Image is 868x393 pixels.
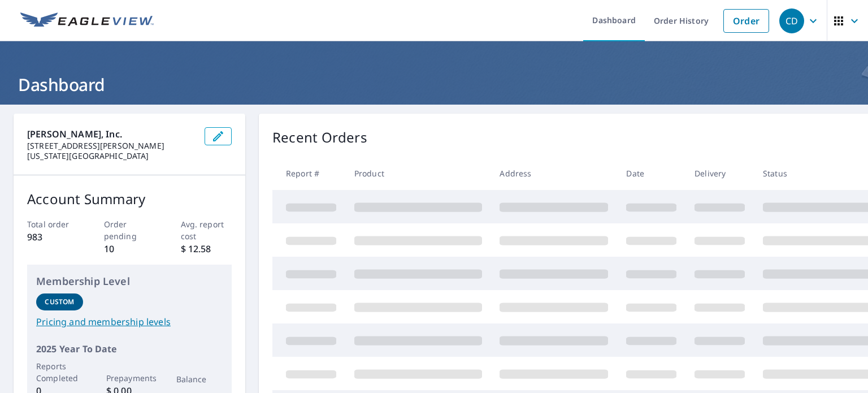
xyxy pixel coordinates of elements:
p: Balance [176,373,223,385]
p: [US_STATE][GEOGRAPHIC_DATA] [27,151,196,161]
img: EV Logo [20,12,154,29]
th: Address [491,157,617,190]
p: [PERSON_NAME], Inc. [27,127,196,141]
p: Total order [27,218,79,230]
p: Order pending [104,218,155,242]
th: Delivery [685,157,754,190]
p: Membership Level [36,274,223,289]
div: CD [779,8,804,33]
p: Account Summary [27,189,232,209]
a: Order [723,9,769,33]
p: [STREET_ADDRESS][PERSON_NAME] [27,141,196,151]
h1: Dashboard [14,73,854,96]
p: $ 12.58 [181,242,232,256]
p: Custom [45,297,74,307]
p: 10 [104,242,155,256]
p: Reports Completed [36,360,83,384]
p: Avg. report cost [181,218,232,242]
a: Pricing and membership levels [36,315,223,329]
p: 2025 Year To Date [36,342,223,356]
p: 983 [27,230,79,244]
th: Report # [272,157,345,190]
p: Recent Orders [272,127,367,148]
p: Prepayments [106,372,153,384]
th: Product [345,157,491,190]
th: Date [617,157,685,190]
